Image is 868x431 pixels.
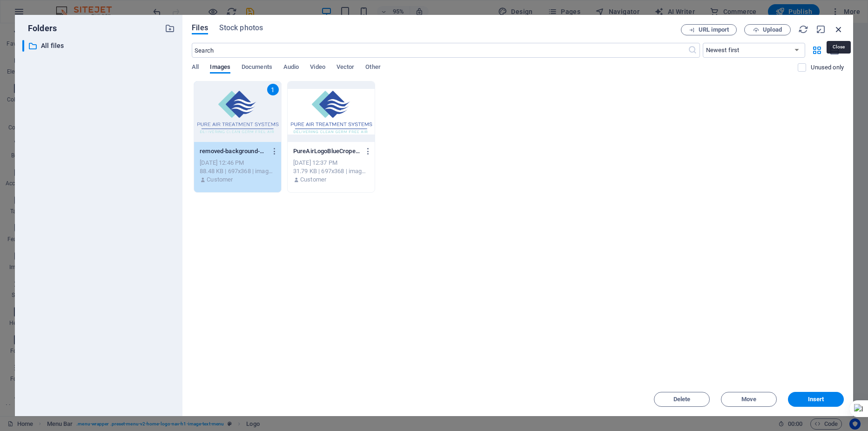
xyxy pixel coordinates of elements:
[699,27,729,33] span: URL import
[293,147,360,155] p: PureAirLogoBlueCroped-BhBxSrHgdg-jp-pmUPW06w.png
[242,61,272,74] span: Documents
[788,392,844,407] button: Insert
[210,61,230,74] span: Images
[654,392,710,407] button: Delete
[763,27,782,33] span: Upload
[267,84,279,95] div: 1
[200,147,267,155] p: removed-background-nCd-9SzTO4uZpZ9KXhJieg.png
[22,22,57,34] p: Folders
[310,61,325,74] span: Video
[681,24,737,35] button: URL import
[808,397,824,402] span: Insert
[165,23,175,34] i: Create new folder
[283,61,299,74] span: Audio
[293,167,369,175] div: 31.79 KB | 697x368 | image/png
[741,397,756,402] span: Move
[336,61,355,74] span: Vector
[293,159,369,167] div: [DATE] 12:37 PM
[200,167,276,175] div: 88.48 KB | 697x368 | image/png
[22,40,24,52] div: ​
[207,175,233,184] p: Customer
[816,24,826,34] i: Minimize
[200,159,276,167] div: [DATE] 12:46 PM
[192,61,199,74] span: All
[192,22,208,34] span: Files
[811,63,844,72] p: Displays only files that are not in use on the website. Files added during this session can still...
[192,43,687,58] input: Search
[300,175,326,184] p: Customer
[219,22,263,34] span: Stock photos
[365,61,380,74] span: Other
[744,24,791,35] button: Upload
[673,397,691,402] span: Delete
[798,24,808,34] i: Reload
[721,392,777,407] button: Move
[41,40,158,51] p: All files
